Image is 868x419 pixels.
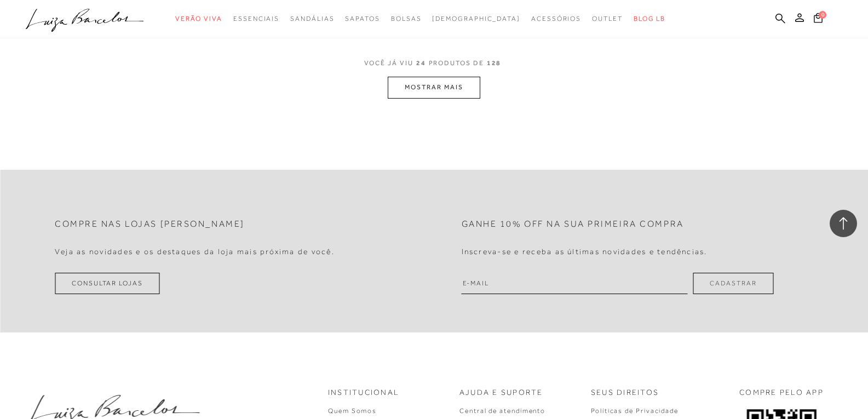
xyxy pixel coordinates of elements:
p: Institucional [328,387,399,398]
span: Essenciais [233,15,279,22]
span: Bolsas [391,15,422,22]
span: Sapatos [345,15,380,22]
span: Verão Viva [175,15,222,22]
span: Sandálias [290,15,334,22]
span: 128 [487,59,502,67]
h2: Compre nas lojas [PERSON_NAME] [55,219,245,229]
a: Consultar Lojas [55,273,160,294]
a: Central de atendimento [459,407,545,415]
p: Ajuda e Suporte [459,387,543,398]
a: categoryNavScreenReaderText [345,9,380,29]
span: VOCÊ JÁ VIU PRODUTOS DE [364,59,504,67]
a: categoryNavScreenReaderText [175,9,222,29]
span: Acessórios [531,15,581,22]
input: E-mail [462,273,688,294]
a: Quem Somos [328,407,377,415]
a: noSubCategoriesText [432,9,520,29]
a: categoryNavScreenReaderText [233,9,279,29]
a: Políticas de Privacidade [591,407,679,415]
a: categoryNavScreenReaderText [391,9,422,29]
h4: Inscreva-se e receba as últimas novidades e tendências. [462,247,708,256]
span: BLOG LB [634,15,665,22]
span: 0 [819,11,826,19]
p: COMPRE PELO APP [739,387,824,398]
a: BLOG LB [634,9,665,29]
button: MOSTRAR MAIS [388,77,480,98]
a: categoryNavScreenReaderText [531,9,581,29]
h4: Veja as novidades e os destaques da loja mais próxima de você. [55,247,335,256]
span: 24 [416,59,426,67]
span: [DEMOGRAPHIC_DATA] [432,15,520,22]
span: Outlet [592,15,623,22]
a: categoryNavScreenReaderText [592,9,623,29]
h2: Ganhe 10% off na sua primeira compra [462,219,684,229]
a: categoryNavScreenReaderText [290,9,334,29]
button: 0 [810,12,826,27]
button: Cadastrar [693,273,773,294]
p: Seus Direitos [591,387,659,398]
